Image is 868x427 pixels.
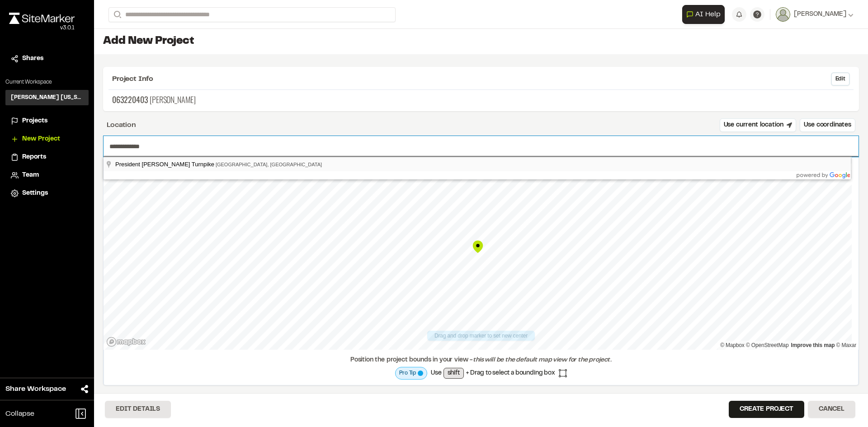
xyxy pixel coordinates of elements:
p: Current Workspace [5,78,89,86]
span: Project Info [112,74,153,84]
a: Settings [11,188,83,198]
div: Open AI Assistant [682,5,728,24]
button: Use coordinates [800,118,855,132]
a: Maxar [836,342,856,348]
canvas: Map [104,157,852,350]
button: Edit [831,72,850,86]
a: Projects [11,116,83,126]
p: [PERSON_NAME] [112,94,850,106]
span: 063220403 [112,94,148,106]
img: User [776,7,790,22]
span: [GEOGRAPHIC_DATA], [GEOGRAPHIC_DATA] [216,162,322,167]
button: [PERSON_NAME] [776,7,854,22]
button: Edit Details [105,401,171,418]
span: Share Workspace [5,384,66,394]
div: Map marker [471,240,485,253]
span: [PERSON_NAME] [794,9,846,19]
div: Position the project bounds in your view - [109,355,853,365]
a: Mapbox [720,342,745,348]
span: Projects [22,116,47,126]
span: Map layer is currently processing to full resolution [418,371,423,376]
span: President [PERSON_NAME] Turnpike [115,161,216,168]
div: Location [107,120,136,131]
span: Shares [22,54,43,64]
a: Mapbox logo [106,337,146,347]
span: New Project [22,134,60,144]
a: Map feedback [791,342,835,348]
span: AI Help [695,9,721,20]
div: Oh geez...please don't... [9,24,75,32]
a: Shares [11,54,83,64]
button: Create Project [729,401,804,418]
h3: [PERSON_NAME] [US_STATE] [11,94,83,102]
span: Settings [22,188,48,198]
h1: Add New Project [103,34,859,49]
span: this will be the default map view for the project. [473,357,612,363]
div: Use + Drag to select a bounding box [395,367,567,380]
button: Search [108,7,125,22]
a: Team [11,170,83,180]
a: Reports [11,152,83,162]
img: rebrand.png [9,13,75,24]
span: shift [443,368,464,379]
button: Open AI Assistant [682,5,725,24]
span: Team [22,170,39,180]
a: OpenStreetMap [746,342,789,348]
span: Reports [22,152,46,162]
a: New Project [11,134,83,144]
button: Use current location [720,118,797,132]
span: Pro Tip [399,369,416,377]
span: Collapse [5,408,34,419]
button: Cancel [808,401,855,418]
div: Map layer is currently processing to full resolution [395,367,427,380]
